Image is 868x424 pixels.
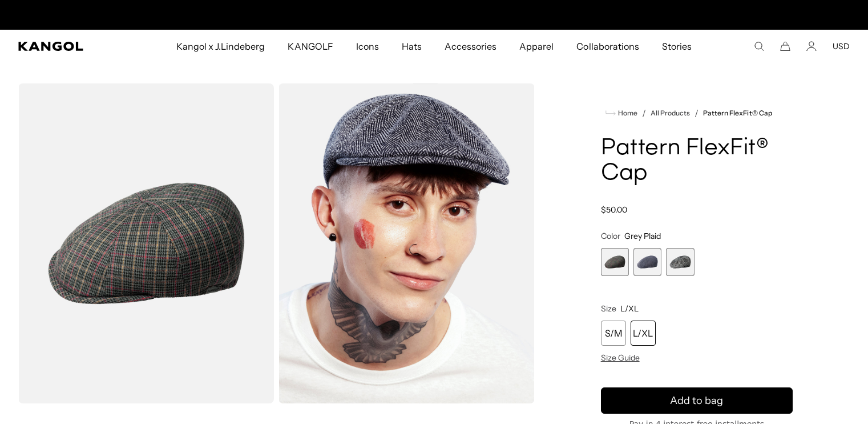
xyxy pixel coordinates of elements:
span: Collaborations [576,30,639,63]
span: KANGOLF [288,30,333,63]
span: Color [601,231,620,241]
a: All Products [651,109,690,117]
h1: Pattern FlexFit® Cap [601,136,793,186]
a: Pattern FlexFit® Cap [703,109,772,117]
span: Kangol x J.Lindeberg [176,30,265,63]
img: color-grey-plaid [18,83,274,403]
span: Size [601,303,616,314]
a: Hats [390,30,433,63]
a: Apparel [508,30,565,63]
div: 3 of 3 [666,248,694,276]
div: 1 of 2 [317,6,552,24]
li: / [637,106,646,120]
button: Cart [780,41,790,51]
img: marled-navy [278,83,534,403]
label: Grey Plaid [601,248,629,276]
a: Collaborations [565,30,650,63]
span: Stories [662,30,692,63]
a: KANGOLF [276,30,344,63]
span: Grey Plaid [624,231,661,241]
a: Stories [651,30,703,63]
div: S/M [601,321,626,346]
div: 1 of 3 [601,248,629,276]
div: L/XL [631,321,656,346]
product-gallery: Gallery Viewer [18,83,535,403]
a: Home [605,108,637,118]
label: Marled Navy [633,248,661,276]
div: Announcement [317,6,552,24]
span: Add to bag [670,393,723,409]
span: L/XL [620,303,639,314]
button: USD [833,41,850,51]
span: Accessories [445,30,496,63]
a: Accessories [433,30,508,63]
label: Black Plaid [666,248,694,276]
a: Icons [345,30,390,63]
a: Kangol [18,42,116,51]
span: Hats [402,30,422,63]
div: 2 of 3 [633,248,661,276]
span: Home [616,109,637,117]
summary: Search here [754,41,764,51]
a: Account [806,41,817,51]
span: Apparel [519,30,554,63]
li: / [690,106,699,120]
nav: breadcrumbs [601,106,793,120]
span: $50.00 [601,205,627,215]
a: Kangol x J.Lindeberg [165,30,277,63]
span: Icons [356,30,379,63]
span: Size Guide [601,353,640,363]
slideshow-component: Announcement bar [317,6,552,24]
button: Add to bag [601,387,793,414]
